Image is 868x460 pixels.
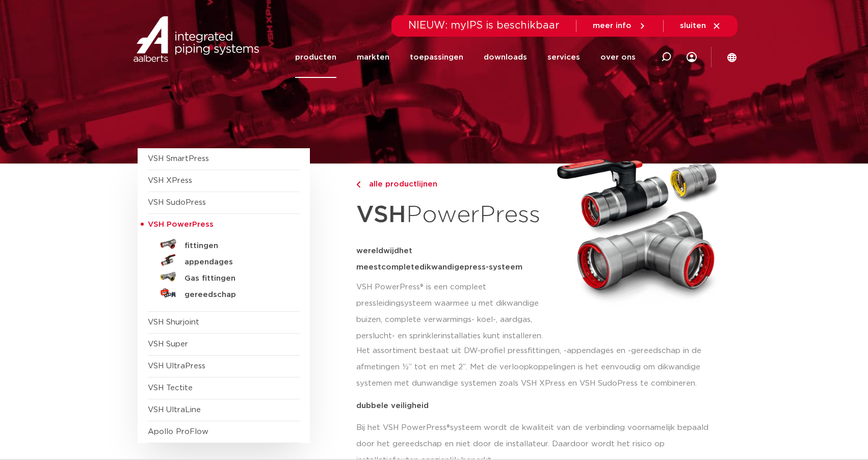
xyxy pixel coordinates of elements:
[148,221,214,228] span: VSH PowerPress
[356,343,724,392] p: Het assortiment bestaat uit DW-profiel pressfittingen, -appendages en -gereedschap in de afmeting...
[547,37,580,78] a: services
[464,263,522,271] span: press-systeem
[600,37,636,78] a: over ons
[356,402,724,410] p: dubbele veiligheid
[680,21,721,31] a: sluiten
[148,199,206,206] a: VSH SudoPress
[356,178,547,191] a: alle productlijnen
[356,181,360,188] img: chevron-right.svg
[148,428,208,436] a: Apollo ProFlow
[357,37,389,78] a: markten
[185,274,285,283] h5: Gas fittingen
[295,37,636,78] nav: Menu
[185,290,285,300] h5: gereedschap
[356,247,412,271] span: het meest
[419,263,464,271] span: dikwandige
[148,362,205,370] a: VSH UltraPress
[148,236,300,252] a: fittingen
[148,268,300,285] a: Gas fittingen
[356,279,547,344] p: VSH PowerPress® is een compleet pressleidingsysteem waarmee u met dikwandige buizen, complete ver...
[148,155,209,163] a: VSH SmartPress
[148,384,193,392] a: VSH Tectite
[148,252,300,268] a: appendages
[295,37,336,78] a: producten
[446,424,450,431] span: ®
[185,258,285,267] h5: appendages
[356,196,547,235] h1: PowerPress
[148,177,192,184] a: VSH XPress
[148,406,201,414] a: VSH UltraLine
[410,37,463,78] a: toepassingen
[148,318,199,326] a: VSH Shurjoint
[687,37,697,78] div: my IPS
[356,247,399,255] span: wereldwijd
[408,20,560,31] span: NIEUW: myIPS is beschikbaar
[356,424,446,431] span: Bij het VSH PowerPress
[363,180,437,188] span: alle productlijnen
[148,285,300,301] a: gereedschap
[593,21,647,31] a: meer info
[148,340,188,348] a: VSH Super
[381,263,419,271] span: complete
[185,241,285,251] h5: fittingen
[680,22,706,30] span: sluiten
[484,37,527,78] a: downloads
[593,22,632,30] span: meer info
[356,203,406,227] strong: VSH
